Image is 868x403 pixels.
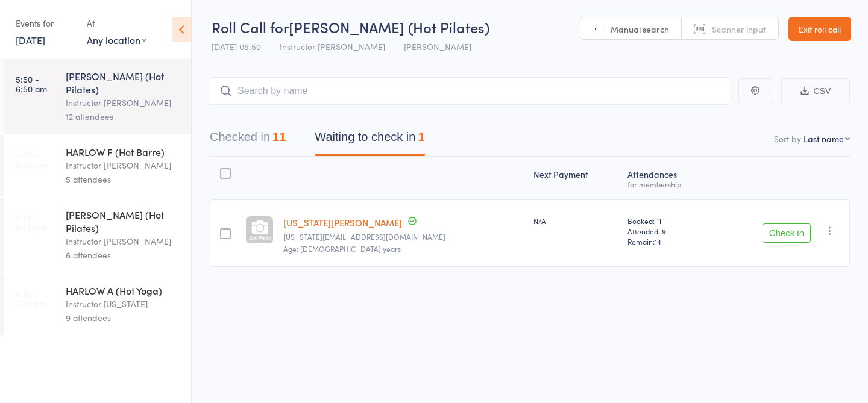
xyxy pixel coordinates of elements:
div: 1 [418,130,424,143]
time: 6:30 - 7:30 pm [16,289,46,308]
input: Search by name [210,77,729,105]
div: HARLOW A (Hot Yoga) [66,284,181,297]
span: [PERSON_NAME] [404,40,471,52]
div: 12 attendees [66,110,181,123]
div: for membership [627,180,710,188]
span: Attended: 9 [627,226,710,236]
div: 5 attendees [66,172,181,186]
label: Sort by [774,133,801,145]
time: 5:50 - 6:50 am [16,74,47,93]
span: Instructor [PERSON_NAME] [280,40,385,52]
div: [PERSON_NAME] (Hot Pilates) [66,69,181,96]
div: Any location [87,33,146,46]
span: Age: [DEMOGRAPHIC_DATA] years [283,243,401,254]
span: [DATE] 05:50 [212,40,261,52]
div: N/A [533,216,618,226]
span: Booked: 11 [627,216,710,226]
time: 4:00 - 5:00 pm [16,150,48,169]
button: Check in [763,223,811,243]
div: 6 attendees [66,248,181,262]
div: Events for [16,13,75,33]
a: 5:50 -6:50 am[PERSON_NAME] (Hot Pilates)Instructor [PERSON_NAME]12 attendees [4,59,191,134]
span: Manual search [611,23,669,35]
button: Waiting to check in1 [315,124,424,156]
a: [DATE] [16,33,45,46]
a: 5:15 -6:15 pm[PERSON_NAME] (Hot Pilates)Instructor [PERSON_NAME]6 attendees [4,198,191,272]
button: Checked in11 [210,124,286,156]
div: HARLOW F (Hot Barre) [66,145,181,158]
button: CSV [781,78,850,104]
span: 14 [655,236,661,246]
span: Roll Call for [212,17,289,37]
div: Next Payment [529,162,623,194]
span: Scanner input [712,23,766,35]
div: [PERSON_NAME] (Hot Pilates) [66,208,181,234]
small: georgia.kinneally@outlook.com [283,233,524,241]
div: 11 [272,130,286,143]
a: 6:30 -7:30 pmHARLOW A (Hot Yoga)Instructor [US_STATE]9 attendees [4,273,191,335]
div: Instructor [US_STATE] [66,297,181,311]
div: 9 attendees [66,311,181,325]
div: Instructor [PERSON_NAME] [66,234,181,248]
a: Exit roll call [788,17,851,41]
div: Last name [804,133,844,145]
div: Instructor [PERSON_NAME] [66,158,181,172]
time: 5:15 - 6:15 pm [16,213,46,232]
div: At [87,13,146,33]
div: Instructor [PERSON_NAME] [66,96,181,110]
a: [US_STATE][PERSON_NAME] [283,216,402,229]
span: Remain: [627,236,710,246]
div: Atten­dances [623,162,715,194]
a: 4:00 -5:00 pmHARLOW F (Hot Barre)Instructor [PERSON_NAME]5 attendees [4,135,191,196]
span: [PERSON_NAME] (Hot Pilates) [289,17,489,37]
